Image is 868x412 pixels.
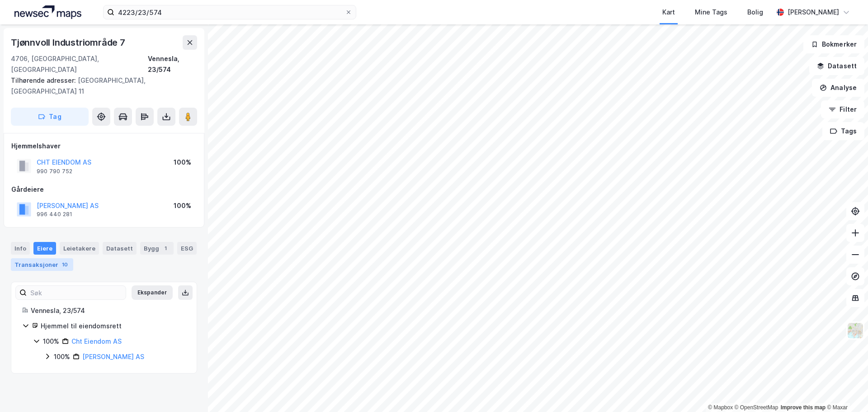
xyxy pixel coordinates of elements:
[11,35,127,50] div: Tjønnvoll Industriområde 7
[60,260,70,269] div: 10
[114,5,345,19] input: Søk på adresse, matrikkel, gårdeiere, leietakere eller personer
[41,321,186,331] div: Hjemmel til eiendomsrett
[662,7,675,18] div: Kart
[43,336,59,347] div: 100%
[823,369,868,412] iframe: Chat Widget
[11,184,197,195] div: Gårdeiere
[847,322,864,339] img: Z
[809,57,864,75] button: Datasett
[803,35,864,53] button: Bokmerker
[11,258,73,271] div: Transaksjoner
[822,122,864,140] button: Tags
[177,242,197,255] div: ESG
[54,351,70,362] div: 100%
[103,242,137,255] div: Datasett
[788,7,839,18] div: [PERSON_NAME]
[708,404,733,411] a: Mapbox
[11,141,197,152] div: Hjemmelshaver
[33,242,56,255] div: Eiere
[132,285,173,300] button: Ekspander
[31,305,186,316] div: Vennesla, 23/574
[27,286,126,299] input: Søk
[695,7,727,18] div: Mine Tags
[140,242,174,255] div: Bygg
[148,53,197,75] div: Vennesla, 23/574
[82,353,144,360] a: [PERSON_NAME] AS
[60,242,99,255] div: Leietakere
[71,337,122,345] a: Cht Eiendom AS
[14,5,81,19] img: logo.a4113a55bc3d86da70a041830d287a7e.svg
[11,53,148,75] div: 4706, [GEOGRAPHIC_DATA], [GEOGRAPHIC_DATA]
[11,108,89,126] button: Tag
[781,404,826,411] a: Improve this map
[11,76,78,84] span: Tilhørende adresser:
[11,242,30,255] div: Info
[823,369,868,412] div: Kontrollprogram for chat
[174,157,191,168] div: 100%
[174,200,191,211] div: 100%
[11,75,190,97] div: [GEOGRAPHIC_DATA], [GEOGRAPHIC_DATA] 11
[37,211,72,218] div: 996 440 281
[161,244,170,253] div: 1
[821,100,864,118] button: Filter
[747,7,763,18] div: Bolig
[735,404,778,411] a: OpenStreetMap
[37,168,72,175] div: 990 790 752
[812,79,864,97] button: Analyse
